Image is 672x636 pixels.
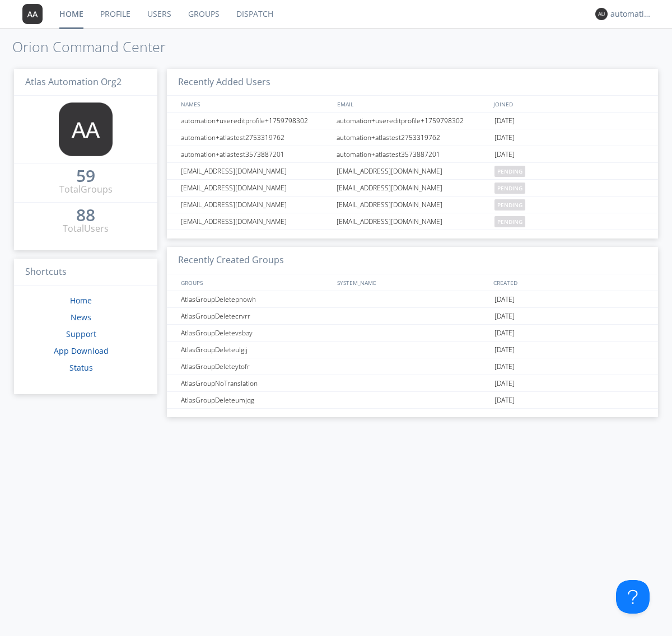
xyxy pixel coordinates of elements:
div: automation+atlastest3573887201 [334,146,492,162]
div: automation+atlastest3573887201 [178,146,333,162]
div: CREATED [491,274,647,291]
img: 373638.png [22,4,43,24]
a: Status [69,362,93,373]
div: 88 [76,209,95,221]
a: [EMAIL_ADDRESS][DOMAIN_NAME][EMAIL_ADDRESS][DOMAIN_NAME]pending [167,180,658,197]
div: AtlasGroupDeletecrvrr [178,308,333,324]
a: automation+atlastest3573887201automation+atlastest3573887201[DATE] [167,146,658,163]
div: [EMAIL_ADDRESS][DOMAIN_NAME] [334,180,492,196]
a: [EMAIL_ADDRESS][DOMAIN_NAME][EMAIL_ADDRESS][DOMAIN_NAME]pending [167,197,658,213]
a: News [71,312,91,322]
div: AtlasGroupDeleteumjqg [178,392,333,408]
div: EMAIL [334,96,491,112]
div: NAMES [178,96,332,112]
iframe: Toggle Customer Support [616,580,650,614]
div: [EMAIL_ADDRESS][DOMAIN_NAME] [178,213,333,230]
div: AtlasGroupDeleteytofr [178,358,333,375]
a: automation+atlastest2753319762automation+atlastest2753319762[DATE] [167,129,658,146]
h3: Recently Created Groups [167,247,658,274]
span: [DATE] [494,308,515,325]
div: 59 [76,170,95,181]
span: pending [494,166,525,177]
a: automation+usereditprofile+1759798302automation+usereditprofile+1759798302[DATE] [167,113,658,129]
div: Total Users [63,222,109,235]
span: [DATE] [494,146,515,163]
div: automation+atlastest2753319762 [178,129,333,146]
a: App Download [54,345,109,356]
img: 373638.png [59,102,113,156]
span: pending [494,183,525,194]
div: [EMAIL_ADDRESS][DOMAIN_NAME] [334,197,492,213]
span: [DATE] [494,375,515,392]
span: [DATE] [494,342,515,358]
a: AtlasGroupDeleteumjqg[DATE] [167,392,658,409]
a: [EMAIL_ADDRESS][DOMAIN_NAME][EMAIL_ADDRESS][DOMAIN_NAME]pending [167,163,658,180]
div: automation+usereditprofile+1759798302 [178,113,333,129]
div: SYSTEM_NAME [334,274,491,291]
img: 373638.png [595,8,608,20]
div: AtlasGroupDeletevsbay [178,325,333,341]
div: automation+usereditprofile+1759798302 [334,113,492,129]
div: AtlasGroupNoTranslation [178,375,333,391]
a: AtlasGroupDeletevsbay[DATE] [167,325,658,342]
h3: Shortcuts [14,259,157,286]
span: [DATE] [494,392,515,409]
div: GROUPS [178,274,332,291]
div: Total Groups [59,183,113,196]
div: automation+atlastest2753319762 [334,129,492,146]
div: [EMAIL_ADDRESS][DOMAIN_NAME] [178,180,333,196]
h3: Recently Added Users [167,69,658,96]
a: AtlasGroupDeleteulgij[DATE] [167,342,658,358]
a: AtlasGroupDeletepnowh[DATE] [167,291,658,308]
div: AtlasGroupDeletepnowh [178,291,333,307]
span: pending [494,216,525,227]
a: AtlasGroupDeletecrvrr[DATE] [167,308,658,325]
a: Support [66,329,96,339]
span: [DATE] [494,291,515,308]
div: JOINED [491,96,647,112]
span: pending [494,199,525,211]
a: Home [70,295,92,306]
div: [EMAIL_ADDRESS][DOMAIN_NAME] [178,163,333,179]
a: [EMAIL_ADDRESS][DOMAIN_NAME][EMAIL_ADDRESS][DOMAIN_NAME]pending [167,213,658,230]
div: [EMAIL_ADDRESS][DOMAIN_NAME] [334,163,492,179]
div: automation+atlas0009+org2 [610,8,652,20]
div: AtlasGroupDeleteulgij [178,342,333,358]
a: 59 [76,170,95,183]
span: [DATE] [494,325,515,342]
div: [EMAIL_ADDRESS][DOMAIN_NAME] [334,213,492,230]
div: [EMAIL_ADDRESS][DOMAIN_NAME] [178,197,333,213]
span: [DATE] [494,113,515,129]
a: AtlasGroupDeleteytofr[DATE] [167,358,658,375]
span: [DATE] [494,358,515,375]
span: Atlas Automation Org2 [25,76,122,88]
a: 88 [76,209,95,222]
span: [DATE] [494,129,515,146]
a: AtlasGroupNoTranslation[DATE] [167,375,658,392]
